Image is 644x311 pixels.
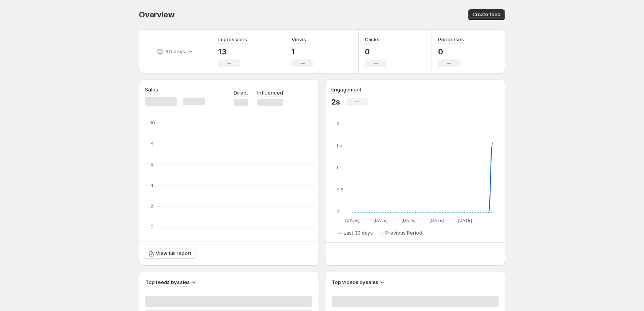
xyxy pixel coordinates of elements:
span: Last 30 days [344,230,373,236]
button: Create feed [468,9,505,20]
text: [DATE] [345,218,359,223]
h3: Engagement [331,86,361,93]
text: [DATE] [458,218,472,223]
h3: Purchases [438,35,464,43]
p: 30 days [165,47,185,55]
text: [DATE] [401,218,416,223]
span: Overview [139,10,174,19]
span: Create feed [472,12,501,18]
h3: Sales [145,86,158,93]
text: 8 [150,141,153,146]
p: 2s [331,97,340,106]
h3: Top feeds by sales [145,278,190,286]
text: 1.5 [337,143,342,148]
p: 0 [365,47,386,56]
p: 0 [438,47,464,56]
span: View full report [156,250,191,257]
text: 6 [150,162,153,167]
p: 13 [218,47,247,56]
text: [DATE] [373,218,388,223]
h3: Views [292,35,306,43]
p: Direct [234,89,248,96]
h3: Impressions [218,35,247,43]
p: Influenced [257,89,283,96]
text: 0 [337,209,340,215]
text: [DATE] [430,218,444,223]
p: 1 [292,47,313,56]
span: Previous Period [385,230,422,236]
text: 4 [150,183,153,188]
text: 2 [337,121,339,126]
a: View full report [145,248,196,259]
text: 0.5 [337,187,344,193]
h3: Clicks [365,35,379,43]
h3: Top videos by sales [332,278,378,286]
text: 2 [150,203,153,209]
text: 0 [150,224,153,230]
text: 1 [337,165,338,171]
text: 10 [150,120,155,125]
